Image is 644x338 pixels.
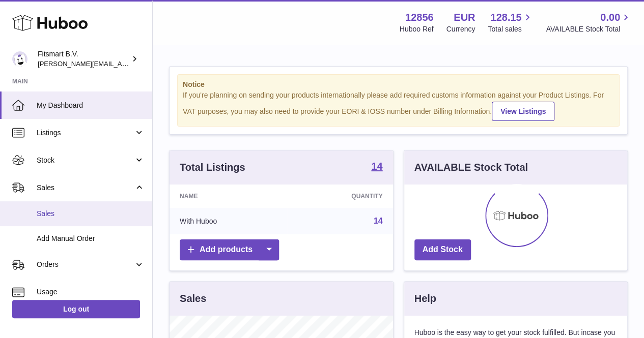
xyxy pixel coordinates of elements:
[37,234,145,243] span: Add Manual Order
[170,185,287,208] th: Name
[183,80,614,89] strong: Notice
[37,156,134,165] span: Stock
[37,287,145,297] span: Usage
[37,209,145,219] span: Sales
[492,102,554,121] a: View Listings
[546,24,632,34] span: AVAILABLE Stock Total
[37,128,134,138] span: Listings
[546,11,632,34] a: 0.00 AVAILABLE Stock Total
[400,24,434,34] div: Huboo Ref
[374,217,383,225] a: 14
[287,185,393,208] th: Quantity
[38,49,129,69] div: Fitsmart B.V.
[37,183,134,193] span: Sales
[488,11,533,34] a: 128.15 Total sales
[488,24,533,34] span: Total sales
[183,90,614,121] div: If you're planning on sending your products internationally please add required customs informati...
[170,208,287,234] td: With Huboo
[454,11,475,24] strong: EUR
[371,161,382,173] a: 14
[12,300,140,318] a: Log out
[490,11,521,24] span: 128.15
[37,260,134,269] span: Orders
[446,24,475,34] div: Currency
[180,292,206,305] h3: Sales
[414,161,528,174] h3: AVAILABLE Stock Total
[405,11,434,24] strong: 12856
[37,101,145,110] span: My Dashboard
[180,239,279,260] a: Add products
[371,161,382,171] strong: 14
[414,239,471,260] a: Add Stock
[180,161,245,174] h3: Total Listings
[600,11,620,24] span: 0.00
[38,59,204,68] span: [PERSON_NAME][EMAIL_ADDRESS][DOMAIN_NAME]
[414,292,436,305] h3: Help
[12,51,27,67] img: jonathan@leaderoo.com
